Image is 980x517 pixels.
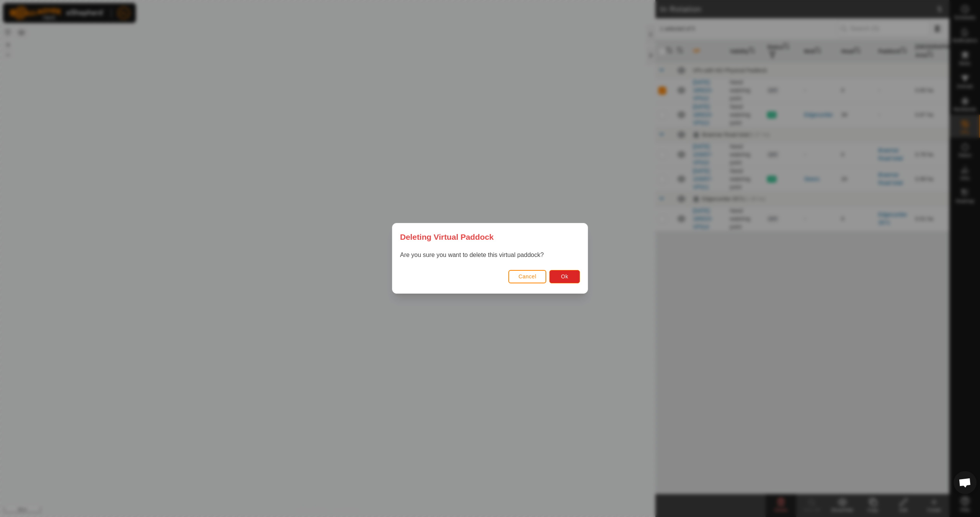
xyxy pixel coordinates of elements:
[954,471,977,494] div: Open chat
[400,231,494,243] span: Deleting Virtual Paddock
[549,270,580,283] button: Ok
[518,274,536,280] span: Cancel
[561,274,568,280] span: Ok
[400,251,580,260] p: Are you sure you want to delete this virtual paddock?
[508,270,546,283] button: Cancel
